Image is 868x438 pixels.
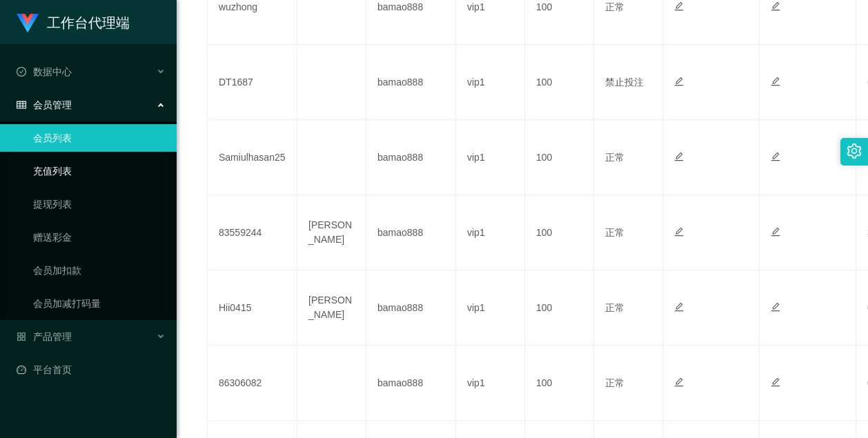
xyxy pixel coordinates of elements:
[771,227,780,237] i: 图标: edit
[17,332,26,341] i: 图标: appstore-o
[208,270,297,346] td: Hii0415
[366,270,456,346] td: bamao888
[674,152,684,161] i: 图标: edit
[674,302,684,312] i: 图标: edit
[366,195,456,270] td: bamao888
[674,1,684,11] i: 图标: edit
[297,270,366,346] td: [PERSON_NAME]
[17,67,26,77] i: 图标: check-circle-o
[674,77,684,86] i: 图标: edit
[605,302,624,313] span: 正常
[771,1,780,11] i: 图标: edit
[525,346,594,421] td: 100
[674,227,684,237] i: 图标: edit
[771,77,780,86] i: 图标: edit
[456,270,525,346] td: vip1
[847,143,862,159] i: 图标: setting
[525,195,594,270] td: 100
[456,195,525,270] td: vip1
[297,195,366,270] td: [PERSON_NAME]
[17,356,166,384] a: 图标: dashboard平台首页
[525,120,594,195] td: 100
[208,120,297,195] td: Samiulhasan25
[605,227,624,238] span: 正常
[17,331,72,342] span: 产品管理
[674,377,684,387] i: 图标: edit
[17,66,72,77] span: 数据中心
[771,152,780,161] i: 图标: edit
[208,195,297,270] td: 83559244
[17,100,26,110] i: 图标: table
[456,45,525,120] td: vip1
[17,99,72,110] span: 会员管理
[17,14,39,33] img: logo.9652507e.png
[605,77,644,88] span: 禁止投注
[33,124,166,152] a: 会员列表
[33,157,166,185] a: 充值列表
[33,190,166,218] a: 提现列表
[525,270,594,346] td: 100
[17,17,130,28] a: 工作台代理端
[366,120,456,195] td: bamao888
[605,152,624,163] span: 正常
[605,377,624,388] span: 正常
[47,1,130,45] h1: 工作台代理端
[456,346,525,421] td: vip1
[771,302,780,312] i: 图标: edit
[771,377,780,387] i: 图标: edit
[456,120,525,195] td: vip1
[605,1,624,12] span: 正常
[366,45,456,120] td: bamao888
[208,346,297,421] td: 86306082
[33,290,166,317] a: 会员加减打码量
[208,45,297,120] td: DT1687
[525,45,594,120] td: 100
[33,223,166,251] a: 赠送彩金
[366,346,456,421] td: bamao888
[33,257,166,284] a: 会员加扣款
